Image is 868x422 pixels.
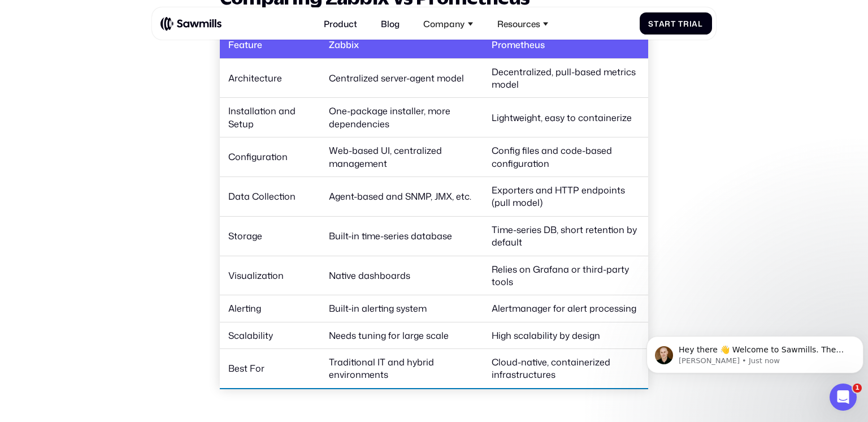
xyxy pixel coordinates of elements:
[671,19,676,28] span: t
[320,137,483,177] td: Web-based UI, centralized management
[678,19,683,28] span: T
[483,295,648,322] td: Alertmanager for alert processing
[417,12,480,35] div: Company
[320,58,483,98] td: Centralized server-agent model
[642,312,868,391] iframe: Intercom notifications message
[491,12,555,35] div: Resources
[483,137,648,177] td: Config files and code-based configuration
[320,98,483,137] td: One-package installer, more dependencies
[220,216,320,256] td: Storage
[830,384,857,411] iframe: Intercom live chat
[483,32,648,58] th: Prometheus
[220,322,320,348] td: Scalability
[220,32,320,58] th: Feature
[648,19,654,28] span: S
[220,349,320,389] td: Best For
[220,176,320,216] td: Data Collection
[640,12,712,35] a: StartTrial
[320,295,483,322] td: Built-in alerting system
[483,176,648,216] td: Exporters and HTTP endpoints (pull model)
[692,19,698,28] span: a
[318,12,364,35] a: Product
[698,19,703,28] span: l
[320,349,483,389] td: Traditional IT and hybrid environments
[320,176,483,216] td: Agent-based and SNMP, JMX, etc.
[220,256,320,295] td: Visualization
[483,256,648,295] td: Relies on Grafana or third-party tools
[483,98,648,137] td: Lightweight, easy to containerize
[423,19,465,29] div: Company
[483,349,648,389] td: Cloud-native, containerized infrastructures
[37,33,202,87] span: Hey there 👋 Welcome to Sawmills. The smart telemetry management platform that solves cost, qualit...
[683,19,689,28] span: r
[320,216,483,256] td: Built-in time-series database
[320,322,483,348] td: Needs tuning for large scale
[689,19,692,28] span: i
[497,19,540,29] div: Resources
[220,98,320,137] td: Installation and Setup
[665,19,671,28] span: r
[375,12,406,35] a: Blog
[220,295,320,322] td: Alerting
[483,58,648,98] td: Decentralized, pull-based metrics model
[483,322,648,348] td: High scalability by design
[37,44,207,54] p: Message from Winston, sent Just now
[483,216,648,256] td: Time-series DB, short retention by default
[654,19,659,28] span: t
[320,256,483,295] td: Native dashboards
[320,32,483,58] th: Zabbix
[220,137,320,177] td: Configuration
[659,19,665,28] span: a
[220,58,320,98] td: Architecture
[853,384,862,393] span: 1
